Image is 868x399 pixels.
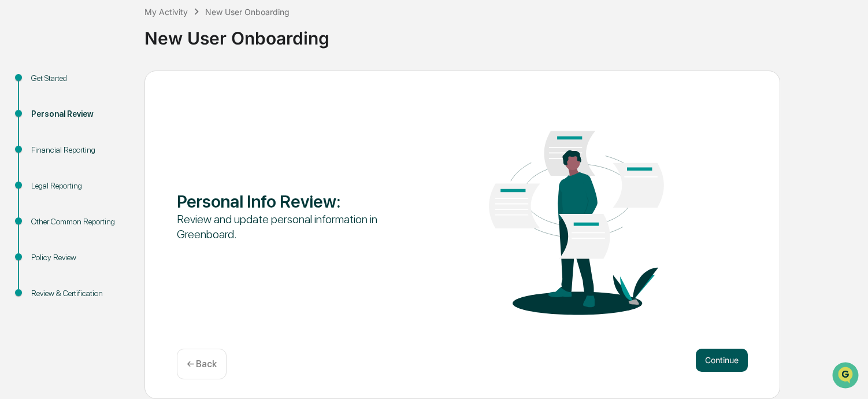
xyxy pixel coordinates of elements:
a: Powered byPylon [81,195,140,205]
div: Start new chat [39,88,190,100]
div: Review & Certification [31,287,126,300]
img: Personal Info Review [462,96,691,334]
button: Start new chat [196,92,210,106]
div: My Activity [144,7,188,17]
div: Get Started [31,72,126,84]
iframe: Open customer support [831,361,862,392]
span: Preclearance [23,146,75,157]
div: New User Onboarding [205,7,290,17]
div: Personal Review [31,108,126,120]
div: Review and update personal information in Greenboard. [177,212,405,242]
a: 🖐️Preclearance [7,141,79,162]
div: Financial Reporting [31,144,126,156]
div: 🖐️ [12,147,21,156]
p: ← Back [187,359,217,370]
div: New User Onboarding [144,19,862,49]
span: Data Lookup [23,168,73,179]
div: Legal Reporting [31,180,126,192]
div: 🗄️ [84,147,93,156]
p: How can we help? [12,24,210,43]
a: 🗄️Attestations [79,141,148,162]
span: Attestations [95,146,143,157]
div: Other Common Reporting [31,216,126,228]
div: Personal Info Review : [177,191,405,212]
img: 1746055101610-c473b297-6a78-478c-a979-82029cc54cd1 [12,88,32,109]
div: Policy Review [31,252,126,264]
button: Continue [696,349,748,372]
span: Pylon [115,196,140,205]
a: 🔎Data Lookup [7,163,77,184]
div: 🔎 [12,169,21,178]
div: We're available if you need us! [39,100,146,109]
